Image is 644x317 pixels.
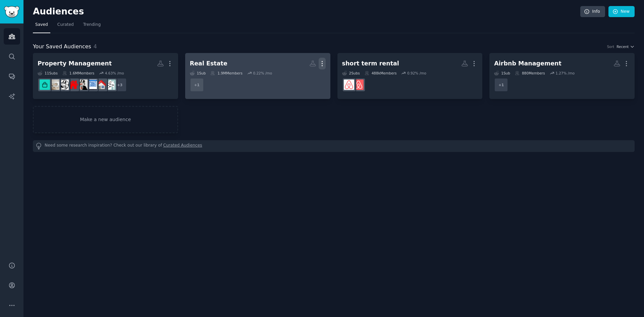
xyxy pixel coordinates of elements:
div: 0.92 % /mo [407,71,426,75]
img: airbnb_hosts [353,80,364,90]
span: Recent [616,44,629,49]
div: + 3 [113,78,127,92]
img: GummySearch logo [4,6,19,18]
a: Property Management11Subs1.6MMembers4.63% /mo+3OntarioLandlordHousingUKrentingLandlordLoveuklandl... [33,53,178,99]
a: Curated [55,19,76,33]
div: + 1 [190,78,204,92]
a: Curated Audiences [163,143,202,150]
a: Saved [33,19,50,33]
a: New [608,6,635,17]
div: + 1 [494,78,508,92]
img: HousingUK [96,80,106,90]
a: Trending [81,19,103,33]
img: PropertyManagement [40,80,50,90]
img: OntarioLandlord [105,80,116,90]
img: Renters [58,80,69,90]
div: Need some research inspiration? Check out our library of [33,140,635,152]
span: Curated [57,22,74,28]
a: short term rental2Subs488kMembers0.92% /moairbnb_hostsAirBnB [337,53,483,99]
div: short term rental [342,59,399,68]
h2: Audiences [33,6,580,17]
img: uklandlords [68,80,78,90]
a: Make a new audience [33,106,178,133]
span: Your Saved Audiences [33,43,91,51]
a: Info [580,6,605,17]
span: 4 [94,43,97,50]
img: renting [87,80,97,90]
div: 2 Sub s [342,71,360,75]
span: Saved [35,22,48,28]
button: Recent [616,44,635,49]
img: Apartmentliving [49,80,59,90]
div: 4.63 % /mo [105,71,124,75]
img: LandlordLove [77,80,88,90]
div: 488k Members [365,71,397,75]
div: 1 Sub [190,71,206,75]
div: 880 Members [515,71,545,75]
div: Real Estate [190,59,227,68]
img: AirBnB [344,80,354,90]
div: 11 Sub s [38,71,58,75]
span: Trending [83,22,101,28]
div: 1.9M Members [210,71,242,75]
div: Property Management [38,59,112,68]
div: 0.22 % /mo [253,71,272,75]
div: Sort [607,44,614,49]
a: Real Estate1Sub1.9MMembers0.22% /mo+1 [185,53,330,99]
div: 1 Sub [494,71,510,75]
div: 1.6M Members [62,71,94,75]
a: Airbnb Management1Sub880Members1.27% /mo+1 [489,53,635,99]
div: 1.27 % /mo [555,71,575,75]
div: Airbnb Management [494,59,561,68]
